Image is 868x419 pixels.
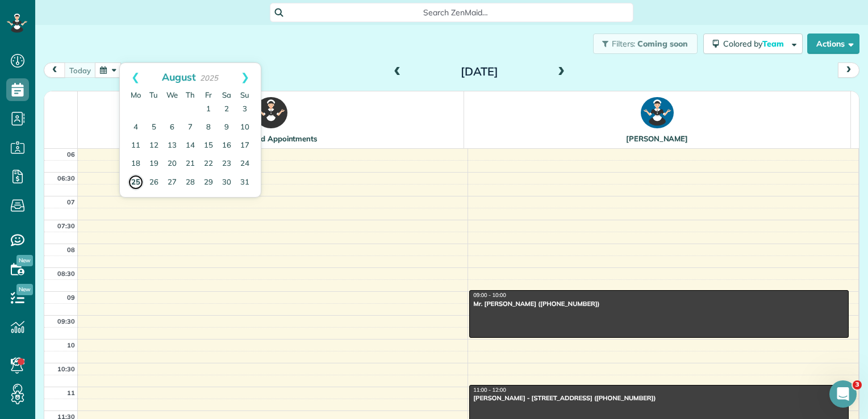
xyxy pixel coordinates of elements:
[181,137,199,155] a: 14
[236,100,254,119] a: 3
[807,33,859,54] button: Actions
[145,155,163,173] a: 19
[199,137,218,155] a: 15
[67,198,75,206] span: 07
[853,380,862,389] span: 3
[199,174,218,192] a: 29
[145,119,163,137] a: 5
[127,137,145,155] a: 11
[641,97,674,128] img: CM
[57,317,75,325] span: 09:30
[473,394,845,402] div: [PERSON_NAME] - [STREET_ADDRESS] ([PHONE_NUMBER])
[67,294,75,301] span: 09
[127,155,145,173] a: 18
[236,137,254,155] a: 17
[67,389,75,397] span: 11
[236,119,254,137] a: 10
[199,155,218,173] a: 22
[254,97,287,128] img: !
[163,119,181,137] a: 6
[181,119,199,137] a: 7
[67,246,75,254] span: 08
[57,222,75,230] span: 07:30
[67,150,75,158] span: 06
[181,174,199,192] a: 28
[145,137,163,155] a: 12
[612,39,636,49] span: Filters:
[473,387,506,393] span: 11:00 - 12:00
[762,39,786,49] span: Team
[163,155,181,173] a: 20
[181,155,199,173] a: 21
[149,90,158,99] span: Tuesday
[205,90,212,99] span: Friday
[218,100,236,119] a: 2
[703,33,803,54] button: Colored byTeam
[127,119,145,137] a: 4
[78,91,464,148] th: Unassigned Appointments
[637,39,688,49] span: Coming soon
[199,100,218,119] a: 1
[120,63,151,91] a: Prev
[57,270,75,278] span: 08:30
[200,73,218,82] span: 2025
[67,341,75,349] span: 10
[473,300,845,308] div: Mr. [PERSON_NAME] ([PHONE_NUMBER])
[236,155,254,173] a: 24
[236,174,254,192] a: 31
[186,90,195,99] span: Thursday
[229,63,261,91] a: Next
[723,39,788,49] span: Colored by
[57,365,75,373] span: 10:30
[64,62,96,78] button: Today
[473,292,506,299] span: 09:00 - 10:00
[838,62,859,78] button: next
[44,62,65,78] button: prev
[131,90,141,99] span: Monday
[218,155,236,173] a: 23
[240,90,249,99] span: Sunday
[408,65,550,78] h2: [DATE]
[145,174,163,192] a: 26
[162,70,196,83] span: August
[464,91,850,148] th: [PERSON_NAME]
[199,119,218,137] a: 8
[16,255,33,266] span: New
[829,380,857,408] iframe: Intercom live chat
[16,284,33,295] span: New
[163,174,181,192] a: 27
[218,137,236,155] a: 16
[57,174,75,182] span: 06:30
[163,137,181,155] a: 13
[128,174,144,190] a: 25
[166,90,178,99] span: Wednesday
[218,119,236,137] a: 9
[222,90,231,99] span: Saturday
[218,174,236,192] a: 30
